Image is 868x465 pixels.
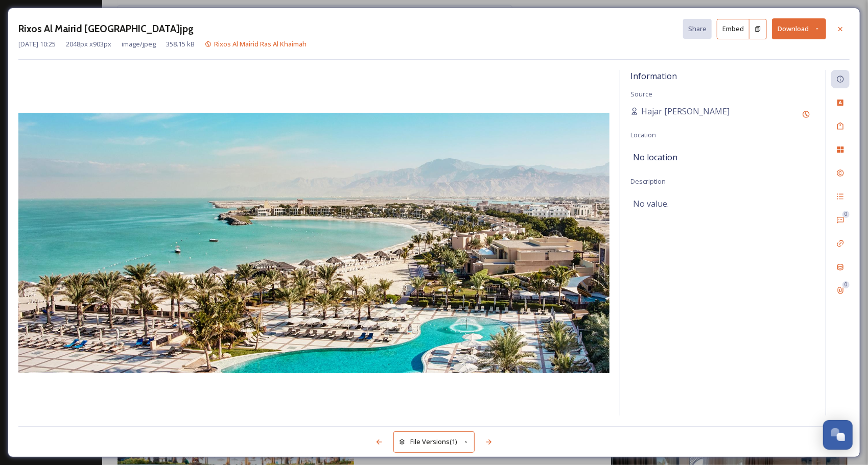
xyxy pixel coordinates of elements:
[122,39,156,49] span: image/jpeg
[630,177,666,186] span: Description
[18,21,194,36] h3: Rixos Al Mairid [GEOGRAPHIC_DATA]jpg
[772,18,826,39] button: Download
[683,19,712,39] button: Share
[842,211,850,218] div: 0
[641,105,730,117] span: Hajar [PERSON_NAME]
[630,130,656,139] span: Location
[823,420,853,450] button: Open Chat
[166,39,195,49] span: 358.15 kB
[630,89,652,99] span: Source
[18,113,609,373] img: 3E798FB4-2FAC-4373-A56E619F4CF2015C.jpg
[633,151,677,163] span: No location
[393,431,475,452] button: File Versions(1)
[214,39,307,48] span: Rixos Al Mairid Ras Al Khaimah
[633,198,669,210] span: No value.
[18,39,56,49] span: [DATE] 10:25
[717,19,749,39] button: Embed
[842,281,850,288] div: 0
[66,39,111,49] span: 2048 px x 903 px
[630,70,677,82] span: Information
